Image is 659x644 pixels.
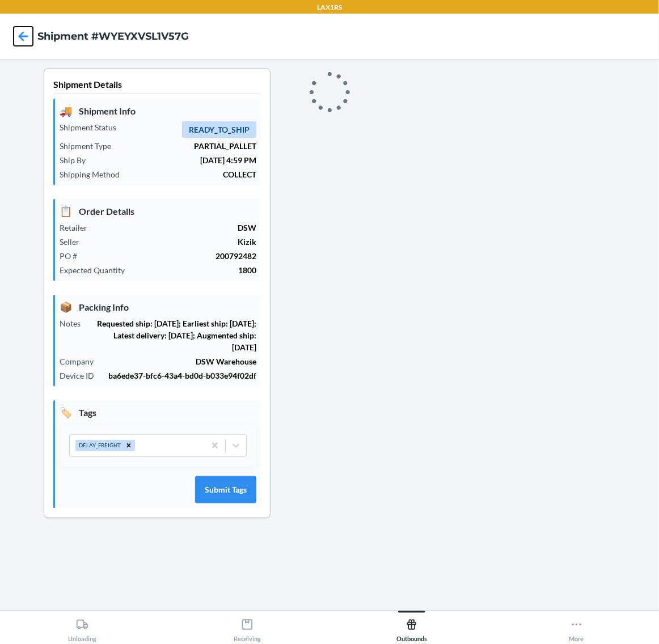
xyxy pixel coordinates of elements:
[60,103,256,118] p: Shipment Info
[60,370,103,382] p: Device ID
[103,370,256,382] p: ba6ede37-bfc6-43a4-bd0d-b033e94f02df
[90,317,256,353] p: Requested ship: [DATE]; Earliest ship: [DATE]; Latest delivery: [DATE]; Augmented ship: [DATE]
[120,140,256,152] p: PARTIAL_PALLET
[60,317,90,329] p: Notes
[129,168,256,180] p: COLLECT
[60,264,134,276] p: Expected Quantity
[182,121,256,138] span: READY_TO_SHIP
[195,476,256,503] button: Submit Tags
[60,405,72,420] span: 🏷️
[60,204,72,219] span: 📋
[60,140,120,152] p: Shipment Type
[60,103,72,118] span: 🚚
[60,154,95,166] p: Ship By
[234,614,261,642] div: Receiving
[37,29,189,44] h4: Shipment #WYEYXVSL1V57G
[86,250,256,262] p: 200792482
[60,121,125,133] p: Shipment Status
[60,299,72,315] span: 📦
[396,614,427,642] div: Outbounds
[53,78,261,94] p: Shipment Details
[95,154,256,166] p: [DATE] 4:59 PM
[60,168,129,180] p: Shipping Method
[60,222,96,234] p: Retailer
[60,250,86,262] p: PO #
[88,236,256,248] p: Kizik
[60,405,256,420] p: Tags
[317,2,342,12] p: LAX1RS
[569,614,584,642] div: More
[165,611,330,642] button: Receiving
[60,204,256,219] p: Order Details
[68,614,96,642] div: Unloading
[329,611,495,642] button: Outbounds
[134,264,256,276] p: 1800
[103,355,256,367] p: DSW Warehouse
[75,440,122,451] div: DELAY_FREIGHT
[96,222,256,234] p: DSW
[60,355,103,367] p: Company
[60,236,88,248] p: Seller
[60,299,256,315] p: Packing Info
